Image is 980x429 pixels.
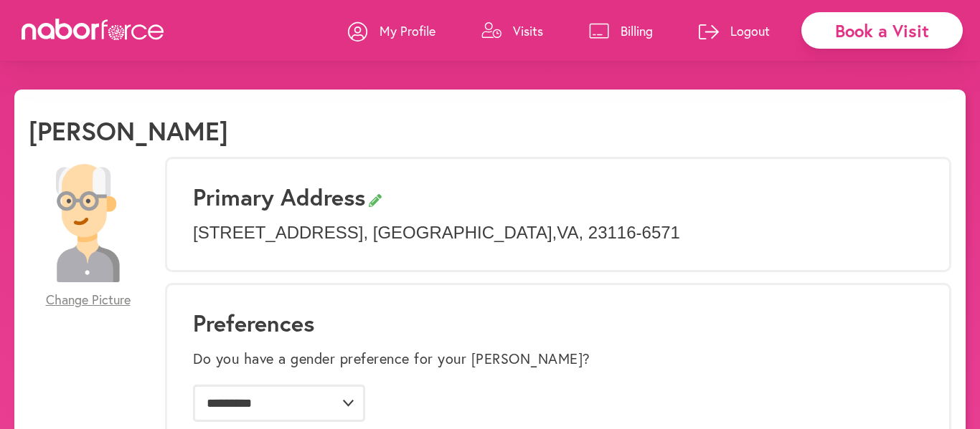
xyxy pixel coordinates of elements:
p: Logout [730,22,770,39]
h3: Primary Address [193,183,923,211]
p: [STREET_ADDRESS] , [GEOGRAPHIC_DATA] , VA , 23116-6571 [193,223,923,244]
p: Visits [513,22,543,39]
p: Billing [621,22,653,39]
a: Visits [481,9,543,52]
a: Logout [699,9,770,52]
h1: Preferences [193,309,923,337]
h1: [PERSON_NAME] [29,115,228,146]
p: My Profile [380,22,435,39]
a: My Profile [348,9,435,52]
img: 28479a6084c73c1d882b58007db4b51f.png [29,164,147,282]
div: Book a Visit [801,12,963,49]
label: Do you have a gender preference for your [PERSON_NAME]? [193,350,590,367]
a: Billing [589,9,653,52]
span: Change Picture [46,292,131,308]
